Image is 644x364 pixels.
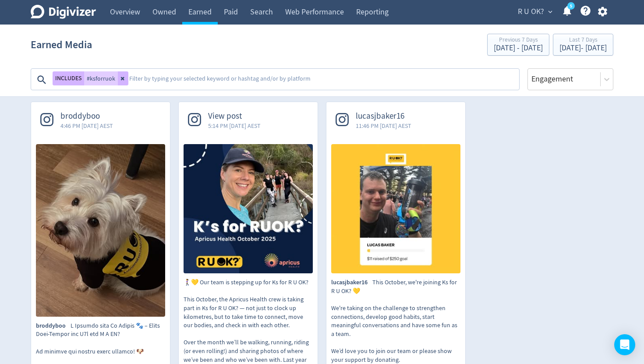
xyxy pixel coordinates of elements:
div: [DATE] - [DATE] [494,44,543,52]
span: lucasjbaker16 [356,111,411,121]
span: lucasjbaker16 [331,278,372,287]
span: #ksforruok [87,75,115,81]
span: 5:14 PM [DATE] AEST [208,121,261,130]
text: 5 [570,3,572,9]
button: Previous 7 Days[DATE] - [DATE] [487,34,549,56]
h1: Earned Media [31,31,92,59]
span: View post [208,111,261,121]
span: 4:46 PM [DATE] AEST [60,121,113,130]
img: A Message from Mr Broddy 🐾 – Chief Tail-Wagger for K9s for R U OK? Hi hoomans and fellow furry fr... [36,144,165,317]
button: R U OK? [515,5,555,19]
div: Open Intercom Messenger [614,334,635,355]
a: 5 [567,2,575,10]
span: R U OK? [518,5,544,19]
div: Previous 7 Days [494,37,543,44]
img: 🚶‍♀️💛 Our team is stepping up for Ks for R U OK? This October, the Apricus Health crew is taking ... [184,144,313,273]
span: 11:46 PM [DATE] AEST [356,121,411,130]
img: This October, we're joining Ks for R U OK? 💛 We're taking on the challenge to strengthen connecti... [331,144,460,273]
span: expand_more [546,8,554,16]
span: broddyboo [36,322,71,330]
button: INCLUDES [53,71,84,85]
div: [DATE] - [DATE] [559,44,607,52]
div: Last 7 Days [559,37,607,44]
span: broddyboo [60,111,113,121]
button: Last 7 Days[DATE]- [DATE] [553,34,613,56]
